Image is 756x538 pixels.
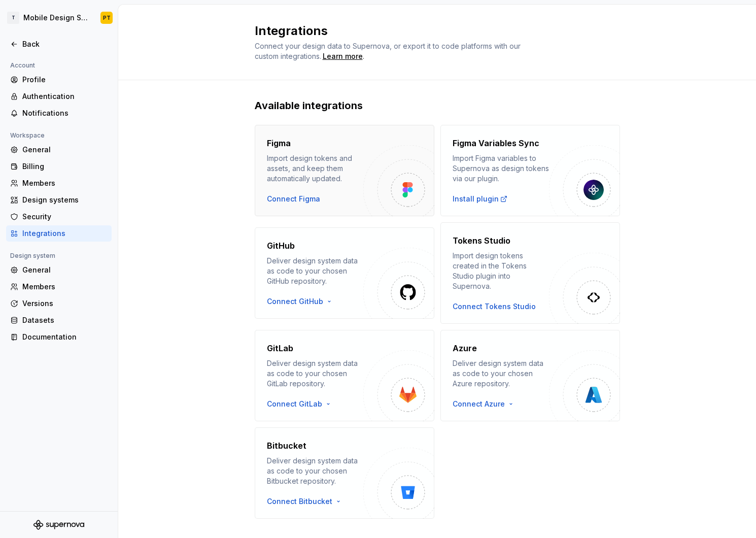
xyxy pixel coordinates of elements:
[22,212,108,222] div: Security
[7,12,19,24] div: T
[22,161,108,172] div: Billing
[323,51,363,61] a: Learn more
[22,108,108,118] div: Notifications
[267,240,295,252] h4: GitHub
[103,14,111,22] div: PT
[255,125,434,216] button: FigmaImport design tokens and assets, and keep them automatically updated.Connect Figma
[22,75,108,85] div: Profile
[22,39,108,49] div: Back
[255,330,434,421] button: GitLabDeliver design system data as code to your chosen GitLab repository.Connect GitLab
[267,456,363,486] div: Deliver design system data as code to your chosen Bitbucket repository.
[22,332,108,342] div: Documentation
[22,178,108,188] div: Members
[267,496,332,507] span: Connect Bitbucket
[453,251,549,291] div: Import design tokens created in the Tokens Studio plugin into Supernova.
[453,137,539,149] h4: Figma Variables Sync
[22,228,108,239] div: Integrations
[453,399,519,409] button: Connect Azure
[453,342,477,354] h4: Azure
[267,342,293,354] h4: GitLab
[6,329,112,345] a: Documentation
[453,358,549,389] div: Deliver design system data as code to your chosen Azure repository.
[22,315,108,325] div: Datasets
[6,209,112,225] a: Security
[22,145,108,155] div: General
[267,399,322,409] span: Connect GitLab
[22,91,108,102] div: Authentication
[255,98,620,113] h2: Available integrations
[6,175,112,191] a: Members
[255,42,523,60] span: Connect your design data to Supernova, or export it to code platforms with our custom integrations.
[453,301,536,312] button: Connect Tokens Studio
[6,129,49,142] div: Workspace
[267,194,320,204] button: Connect Figma
[453,399,505,409] span: Connect Azure
[33,520,84,530] svg: Supernova Logo
[6,88,112,105] a: Authentication
[440,222,620,324] button: Tokens StudioImport design tokens created in the Tokens Studio plugin into Supernova.Connect Toke...
[6,158,112,175] a: Billing
[22,282,108,292] div: Members
[6,142,112,158] a: General
[453,234,510,247] h4: Tokens Studio
[267,137,291,149] h4: Figma
[6,59,39,72] div: Account
[440,330,620,421] button: AzureDeliver design system data as code to your chosen Azure repository.Connect Azure
[6,312,112,328] a: Datasets
[6,279,112,295] a: Members
[255,427,434,519] button: BitbucketDeliver design system data as code to your chosen Bitbucket repository.Connect Bitbucket
[6,105,112,121] a: Notifications
[22,195,108,205] div: Design systems
[22,298,108,309] div: Versions
[453,153,549,184] div: Import Figma variables to Supernova as design tokens via our plugin.
[6,250,59,262] div: Design system
[6,225,112,242] a: Integrations
[255,222,434,324] button: GitHubDeliver design system data as code to your chosen GitHub repository.Connect GitHub
[267,440,306,452] h4: Bitbucket
[267,358,363,389] div: Deliver design system data as code to your chosen GitLab repository.
[6,192,112,208] a: Design systems
[321,53,364,60] span: .
[267,256,363,286] div: Deliver design system data as code to your chosen GitHub repository.
[22,265,108,275] div: General
[255,23,608,39] h2: Integrations
[267,399,336,409] button: Connect GitLab
[267,296,337,307] button: Connect GitHub
[6,295,112,312] a: Versions
[6,72,112,88] a: Profile
[267,296,323,307] span: Connect GitHub
[2,7,116,29] button: TMobile Design System testPT
[23,13,88,23] div: Mobile Design System test
[440,125,620,216] button: Figma Variables SyncImport Figma variables to Supernova as design tokens via our plugin.Install p...
[453,194,508,204] a: Install plugin
[267,153,363,184] div: Import design tokens and assets, and keep them automatically updated.
[6,262,112,278] a: General
[267,496,347,507] button: Connect Bitbucket
[6,36,112,52] a: Back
